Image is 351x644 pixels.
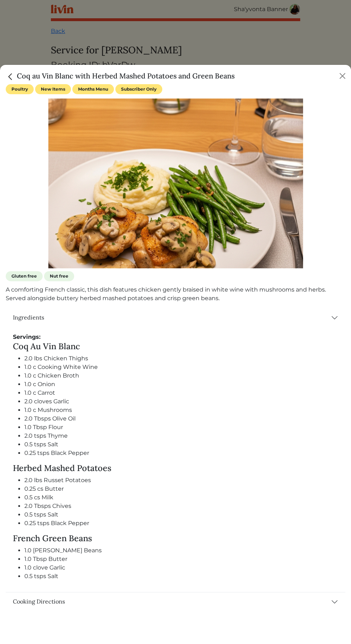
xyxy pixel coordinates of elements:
li: 0.5 tsps Salt [24,572,338,581]
li: 2.0 lbs Chicken Thighs [24,354,338,363]
li: 1.0 Tbsp Flour [24,423,338,432]
li: 1.0 c Onion [24,380,338,389]
li: 1.0 Tbsp Butter [24,555,338,563]
button: Ingredients [6,308,345,327]
span: New Items [35,84,71,94]
li: 1.0 [PERSON_NAME] Beans [24,546,338,555]
span: Poultry [6,84,34,94]
img: back_caret-0738dc900bf9763b5e5a40894073b948e17d9601fd527fca9689b06ce300169f.svg [6,72,15,81]
li: 1.0 c Chicken Broth [24,371,338,380]
p: A comforting French classic, this dish features chicken gently braised in white wine with mushroo... [6,285,345,303]
span: Gluten free [6,271,43,281]
li: 1.0 clove Garlic [24,563,338,572]
strong: Servings: [13,333,40,340]
li: 0.25 cs Butter [24,485,338,493]
li: 0.5 tsps Salt [24,440,338,449]
span: Subscriber Only [115,84,162,94]
li: 1.0 c Cooking White Wine [24,363,338,371]
li: 1.0 c Carrot [24,389,338,397]
h4: Coq Au Vin Blanc [13,341,338,351]
h5: Coq au Vin Blanc with Herbed Mashed Potatoes and Green Beans [6,71,235,81]
li: 0.25 tsps Black Pepper [24,449,338,457]
li: 2.0 Tbsps Olive Oil [24,414,338,423]
li: 2.0 Tbsps Chives [24,502,338,510]
li: 0.5 cs Milk [24,493,338,502]
h4: French Green Beans [13,533,338,543]
li: 2.0 cloves Garlic [24,397,338,406]
img: 93271f06077730677460545dc11e4c58 [48,98,303,268]
button: Close [337,70,348,82]
li: 1.0 c Mushrooms [24,406,338,414]
h4: Herbed Mashed Potatoes [13,463,338,473]
li: 0.5 tsps Salt [24,510,338,519]
button: Cooking Directions [6,592,345,611]
li: 2.0 tsps Thyme [24,432,338,440]
a: Close [6,71,17,80]
span: Nut free [44,271,74,281]
li: 0.25 tsps Black Pepper [24,519,338,528]
li: 2.0 lbs Russet Potatoes [24,476,338,485]
span: Months Menu [72,84,114,94]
